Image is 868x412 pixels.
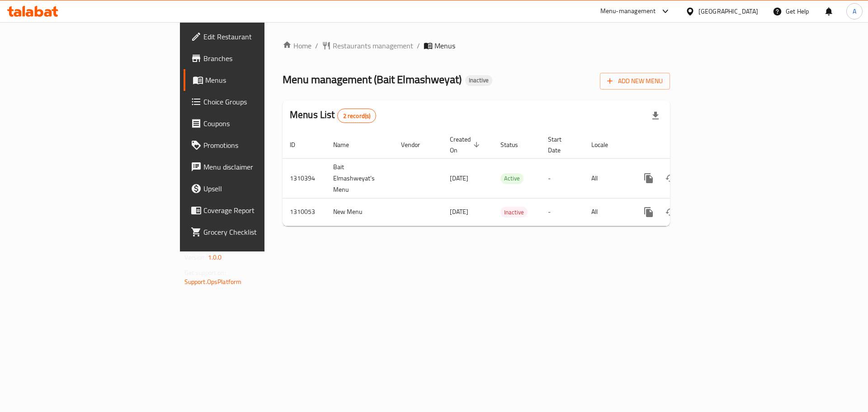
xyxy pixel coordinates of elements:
a: Support.OpsPlatform [184,276,242,288]
span: 2 record(s) [338,112,376,120]
a: Edit Restaurant [184,26,325,47]
td: All [584,198,631,226]
a: Menus [184,69,325,91]
span: Status [500,139,530,150]
div: Inactive [465,75,492,86]
a: Grocery Checklist [184,221,325,243]
button: Change Status [660,167,681,189]
span: Vendor [401,139,432,150]
div: Active [500,173,524,184]
div: Export file [645,105,666,127]
a: Upsell [184,178,325,199]
span: Menus [205,75,318,85]
span: Locale [591,139,620,150]
table: enhanced table [283,131,732,226]
span: Created On [450,134,482,156]
td: - [541,198,584,226]
span: Edit Restaurant [203,31,318,42]
span: 1.0.0 [208,251,222,263]
span: Menu disclaimer [203,161,318,172]
td: Bait Elmashweyat's Menu [326,158,394,198]
span: Active [500,173,524,184]
button: more [638,201,660,223]
li: / [417,40,420,51]
span: Branches [203,53,318,64]
td: All [584,158,631,198]
span: Start Date [548,134,573,156]
span: Choice Groups [203,96,318,107]
a: Coupons [184,113,325,134]
h2: Menus List [290,108,376,123]
span: Coverage Report [203,205,318,216]
a: Promotions [184,134,325,156]
div: Inactive [500,207,528,218]
div: Menu-management [600,6,656,17]
span: Menu management ( Bait Elmashweyat ) [283,69,462,90]
span: Restaurants management [333,40,413,51]
a: Branches [184,47,325,69]
div: [GEOGRAPHIC_DATA] [698,6,758,16]
button: Add New Menu [600,73,670,90]
span: ID [290,139,307,150]
span: Inactive [465,76,492,84]
span: [DATE] [450,172,468,184]
span: [DATE] [450,206,468,218]
nav: breadcrumb [283,40,670,51]
span: Coupons [203,118,318,129]
a: Menu disclaimer [184,156,325,178]
a: Choice Groups [184,91,325,113]
td: New Menu [326,198,394,226]
span: Upsell [203,183,318,194]
span: A [853,6,856,16]
span: Add New Menu [607,76,663,87]
span: Menus [434,40,455,51]
span: Get support on: [184,267,226,279]
button: Change Status [660,201,681,223]
button: more [638,167,660,189]
a: Coverage Report [184,199,325,221]
span: Promotions [203,140,318,151]
span: Inactive [500,207,528,218]
a: Restaurants management [322,40,413,51]
span: Name [333,139,361,150]
td: - [541,158,584,198]
span: Grocery Checklist [203,227,318,237]
th: Actions [631,131,732,159]
div: Total records count [337,109,377,123]
span: Version: [184,251,207,263]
